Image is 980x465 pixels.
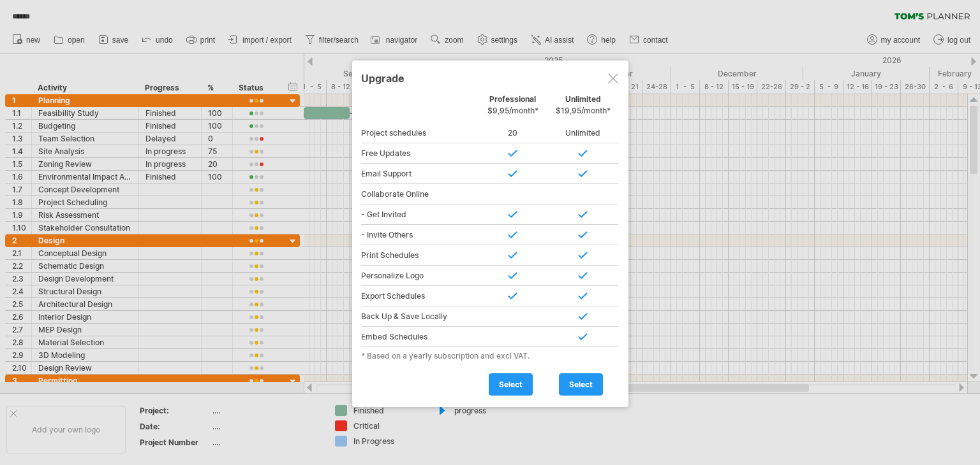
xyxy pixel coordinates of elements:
div: Unlimited [548,123,618,143]
div: Print Schedules [361,245,478,266]
div: Free Updates [361,143,478,164]
div: Export Schedules [361,286,478,306]
div: Personalize Logo [361,266,478,286]
div: Unlimited [548,94,618,122]
div: Project schedules [361,123,478,143]
div: Collaborate Online [361,184,478,204]
a: select [559,373,603,396]
div: - Invite Others [361,225,478,245]
div: 20 [478,123,548,143]
div: - Get Invited [361,204,478,225]
a: select [489,373,533,396]
span: $9,95/month* [487,106,538,115]
div: Email Support [361,164,478,184]
span: $19,95/month* [556,106,611,115]
span: select [499,380,523,389]
div: Embed Schedules [361,327,478,347]
div: Professional [478,94,548,122]
span: select [569,380,593,389]
div: Back Up & Save Locally [361,306,478,327]
div: Upgrade [361,66,620,89]
div: * Based on a yearly subscription and excl VAT. [361,351,620,361]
